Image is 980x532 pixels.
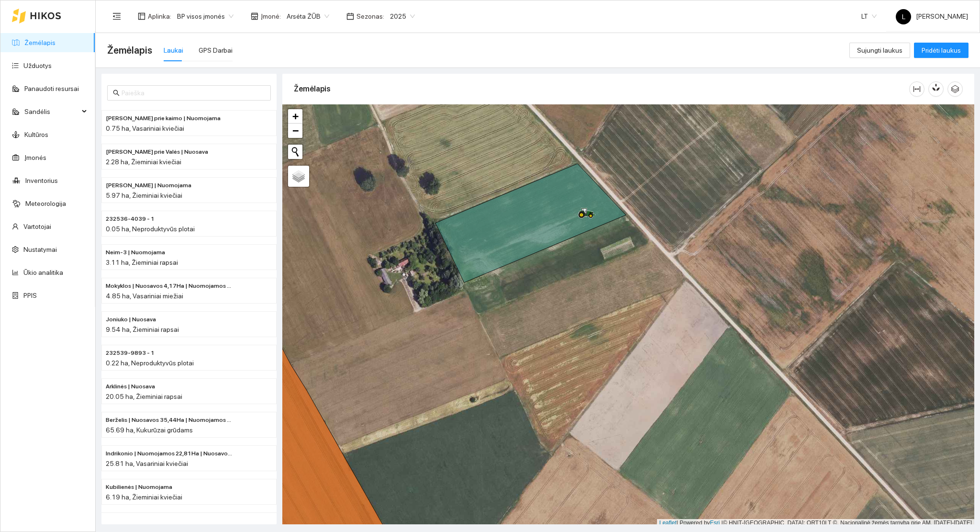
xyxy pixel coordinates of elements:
[849,43,910,58] button: Sujungti laukus
[25,200,66,207] a: Meteorologija
[23,269,63,276] a: Ūkio analitika
[24,102,79,121] span: Sandėlis
[23,223,51,230] a: Vartotojai
[292,110,299,122] span: +
[106,460,188,467] span: 25.81 ha, Vasariniai kviečiai
[356,11,384,22] span: Sezonas :
[106,292,183,300] span: 4.85 ha, Vasariniai miežiai
[107,7,126,26] button: menu-fold
[914,46,969,54] a: Pridėti laukus
[659,520,677,526] a: Leaflet
[287,9,329,23] span: Arsėta ŽŪB
[199,45,233,56] div: GPS Darbai
[288,124,302,138] a: Zoom out
[657,519,974,527] div: | Powered by © HNIT-[GEOGRAPHIC_DATA]; ORT10LT ©, Nacionalinė žemės tarnyba prie AM, [DATE]-[DATE]
[106,114,221,123] span: Rolando prie kaimo | Nuomojama
[106,382,155,391] span: Arklinės | Nuosava
[346,12,354,20] span: calendar
[914,43,969,58] button: Pridėti laukus
[902,9,905,24] span: L
[24,39,56,46] a: Žemėlapis
[710,520,720,526] a: Esri
[722,520,723,526] span: |
[261,11,281,22] span: Įmonė :
[106,426,193,434] span: 65.69 ha, Kukurūzai grūdams
[23,246,57,253] a: Nustatymai
[24,85,79,92] a: Panaudoti resursai
[106,416,234,425] span: Berželis | Nuosavos 35,44Ha | Nuomojamos 30,25Ha
[122,88,265,98] input: Paieška
[106,282,234,291] span: Mokyklos | Nuosavos 4,17Ha | Nuomojamos 0,68Ha
[922,45,961,56] span: Pridėti laukus
[23,62,52,69] a: Užduotys
[106,493,182,501] span: 6.19 ha, Žieminiai kviečiai
[106,125,184,132] span: 0.75 ha, Vasariniai kviečiai
[849,46,910,54] a: Sujungti laukus
[23,292,37,299] a: PPIS
[107,43,152,58] span: Žemėlapis
[251,12,258,20] span: shop
[106,359,194,367] span: 0.22 ha, Neproduktyvūs plotai
[106,259,178,266] span: 3.11 ha, Žieminiai rapsai
[106,449,234,458] span: Indrikonio | Nuomojamos 22,81Ha | Nuosavos 3,00 Ha
[112,12,121,21] span: menu-fold
[106,147,208,157] span: Rolando prie Valės | Nuosava
[910,85,924,93] span: column-width
[896,12,968,20] span: [PERSON_NAME]
[288,166,309,187] a: Layers
[106,315,156,324] span: Joniuko | Nuosava
[294,75,909,102] div: Žemėlapis
[390,9,415,23] span: 2025
[861,9,877,23] span: LT
[24,131,48,138] a: Kultūros
[292,125,299,136] span: −
[106,393,182,400] span: 20.05 ha, Žieminiai rapsai
[148,11,171,22] span: Aplinka :
[164,45,183,56] div: Laukai
[25,177,58,184] a: Inventorius
[106,225,195,233] span: 0.05 ha, Neproduktyvūs plotai
[288,145,302,159] button: Initiate a new search
[138,12,145,20] span: layout
[24,154,46,161] a: Įmonės
[106,349,155,358] span: 232539-9893 - 1
[106,215,155,224] span: 232536-4039 - 1
[113,90,120,96] span: search
[106,248,165,257] span: Neim-3 | Nuomojama
[106,483,172,492] span: Kubilienės | Nuomojama
[909,81,924,97] button: column-width
[857,45,902,56] span: Sujungti laukus
[106,326,179,333] span: 9.54 ha, Žieminiai rapsai
[106,181,191,190] span: Ginaičių Valiaus | Nuomojama
[106,192,182,199] span: 5.97 ha, Žieminiai kviečiai
[106,158,181,166] span: 2.28 ha, Žieminiai kviečiai
[288,109,302,124] a: Zoom in
[177,9,234,23] span: BP visos įmonės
